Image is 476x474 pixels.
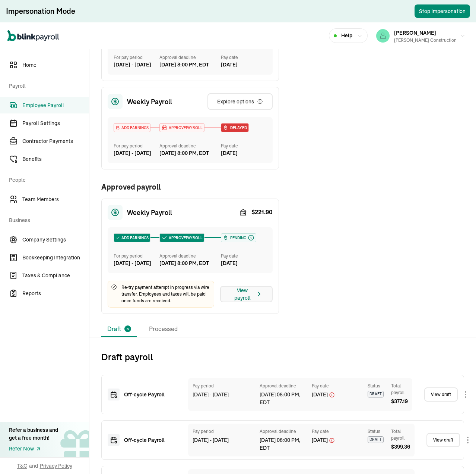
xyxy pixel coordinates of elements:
span: [PERSON_NAME] [394,29,436,36]
div: Approval deadline [159,143,218,149]
div: [DATE] 08:00 PM, EDT [260,436,304,452]
span: Benefits [22,155,89,163]
div: Total payroll [391,383,408,396]
span: Privacy Policy [40,462,72,470]
span: Payroll Settings [22,119,89,127]
li: Draft [101,321,137,337]
div: Pay period [193,428,252,435]
div: For pay period [114,253,159,259]
iframe: Chat Widget [352,393,476,474]
div: [DATE] - [DATE] [193,391,252,399]
span: Taxes & Compliance [22,272,89,280]
h2: Draft payroll [101,351,464,363]
div: [DATE] [221,259,267,267]
div: For pay period [114,54,159,61]
div: Impersonation Mode [6,6,75,16]
div: Explore options [217,98,263,105]
div: Off-cycle Payroll [124,391,176,399]
div: Status [368,383,384,389]
div: [DATE] - [DATE] [193,436,252,444]
div: Pay period [193,383,252,389]
div: [DATE] 8:00 PM, EDT [159,61,209,69]
div: Pay date [221,253,267,259]
div: ADD EARNINGS [114,124,150,132]
div: Pay date [312,428,360,435]
div: Off-cycle Payroll [124,436,176,444]
span: Delayed [229,125,247,131]
span: Home [22,61,89,69]
button: [PERSON_NAME][PERSON_NAME] Construction [373,26,469,45]
span: APPROVE PAYROLL [167,125,203,131]
div: Pay date [221,54,267,61]
span: Help [341,32,352,40]
span: Weekly Payroll [127,97,172,107]
div: Approval deadline [159,54,218,61]
div: For pay period [114,143,159,149]
div: Pay date [221,143,267,149]
div: [DATE] [221,61,267,69]
span: Payroll [9,75,85,96]
span: APPROVE PAYROLL [167,235,203,241]
span: DRAFT [368,391,384,397]
span: Employee Payroll [22,102,89,109]
div: [DATE] [312,391,360,399]
h1: Approved payroll [101,181,279,193]
div: Pay date [312,383,360,389]
span: $ 221.90 [251,208,273,217]
span: Re-try payment attempt in progress via wire transfer. Employees and taxes will be paid once funds... [121,284,211,304]
div: Refer a business and get a free month! [9,426,58,442]
span: Weekly Payroll [127,208,172,218]
div: [DATE] - [DATE] [114,149,159,157]
button: Help [329,28,368,43]
span: Bookkeeping Integration [22,254,89,262]
a: Refer Now [9,445,58,453]
div: [DATE] [312,436,360,444]
span: Company Settings [22,236,89,244]
div: [DATE] 8:00 PM, EDT [159,259,209,267]
li: Processed [143,321,184,337]
div: [DATE] 08:00 PM, EDT [260,391,304,406]
span: T&C [17,462,27,470]
a: View draft [424,387,458,402]
div: [DATE] [221,149,267,157]
div: Approval deadline [159,253,218,259]
div: View payroll [230,287,263,302]
div: [DATE] - [DATE] [114,259,159,267]
button: Stop Impersonation [415,4,470,18]
span: 6 [127,326,129,332]
span: People [9,169,85,190]
button: View payroll [220,286,273,302]
nav: Global [7,25,59,47]
span: Team Members [22,196,89,203]
div: [DATE] 8:00 PM, EDT [159,149,209,157]
button: Explore options [207,93,273,110]
span: Pending [229,235,246,241]
div: [DATE] - [DATE] [114,61,159,69]
div: [PERSON_NAME] Construction [394,37,457,44]
div: ADD EARNINGS [114,234,150,242]
span: Business [9,209,85,230]
div: Approval deadline [260,383,304,389]
div: Approval deadline [260,428,304,435]
span: Contractor Payments [22,137,89,145]
span: Reports [22,290,89,297]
